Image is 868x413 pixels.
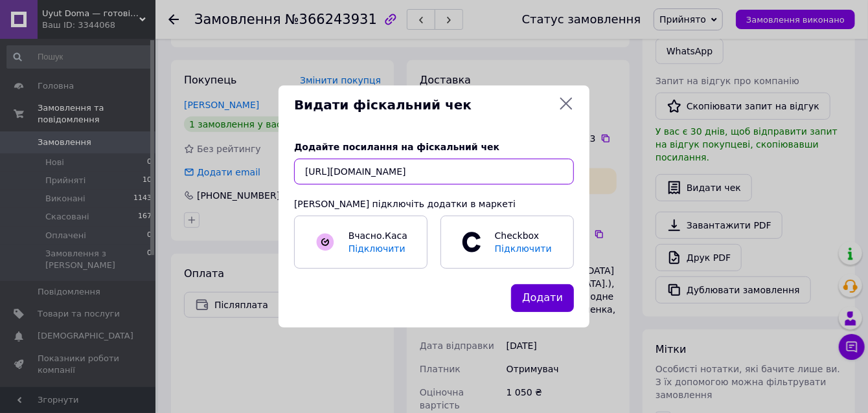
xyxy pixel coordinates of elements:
span: Підключити [495,243,552,254]
button: Додати [511,284,574,312]
div: [PERSON_NAME] підключіть додатки в маркеті [294,197,574,210]
span: Додайте посилання на фіскальний чек [294,142,499,152]
a: CheckboxПідключити [440,216,574,269]
span: Вчасно.Каса [348,230,407,241]
span: Видати фіскальний чек [294,96,553,115]
span: Checkbox [488,229,560,255]
input: URL чека [294,159,574,184]
span: Підключити [348,243,405,254]
a: Вчасно.КасаПідключити [294,216,428,269]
